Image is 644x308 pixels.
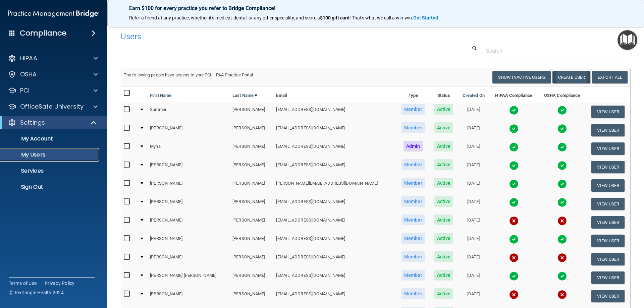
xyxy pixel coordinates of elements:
[273,195,396,213] td: [EMAIL_ADDRESS][DOMAIN_NAME]
[401,178,425,188] span: Member
[273,121,396,139] td: [EMAIL_ADDRESS][DOMAIN_NAME]
[147,213,230,232] td: [PERSON_NAME]
[591,253,625,265] button: View User
[557,216,567,226] img: cross.ca9f0e7f.svg
[486,45,626,57] input: Search
[509,216,519,226] img: cross.ca9f0e7f.svg
[591,290,625,302] button: View User
[557,290,567,299] img: cross.ca9f0e7f.svg
[273,103,396,121] td: [EMAIL_ADDRESS][DOMAIN_NAME]
[320,15,350,20] strong: $100 gift card
[4,168,96,174] p: Services
[401,251,425,262] span: Member
[8,54,98,62] a: HIPAA
[8,119,97,127] a: Settings
[538,86,586,103] th: OSHA Compliance
[430,86,458,103] th: Status
[273,250,396,268] td: [EMAIL_ADDRESS][DOMAIN_NAME]
[592,71,628,83] a: Export All
[147,195,230,213] td: [PERSON_NAME]
[557,142,567,152] img: tick.e7d51cea.svg
[147,158,230,176] td: [PERSON_NAME]
[591,124,625,136] button: View User
[401,288,425,299] span: Member
[9,289,64,296] span: Ⓒ Rectangle Health 2024
[509,106,519,115] img: tick.e7d51cea.svg
[591,235,625,247] button: View User
[273,268,396,287] td: [EMAIL_ADDRESS][DOMAIN_NAME]
[4,135,96,142] p: My Account
[230,139,273,158] td: [PERSON_NAME]
[458,195,489,213] td: [DATE]
[147,268,230,287] td: [PERSON_NAME] [PERSON_NAME]
[557,161,567,170] img: tick.e7d51cea.svg
[147,176,230,195] td: [PERSON_NAME]
[458,232,489,250] td: [DATE]
[8,70,98,78] a: OSHA
[20,28,66,38] h4: Compliance
[463,91,485,100] a: Created On
[8,86,98,95] a: PCI
[591,106,625,118] button: View User
[230,232,273,250] td: [PERSON_NAME]
[273,287,396,305] td: [EMAIL_ADDRESS][DOMAIN_NAME]
[434,141,453,151] span: Active
[591,179,625,192] button: View User
[509,142,519,152] img: tick.e7d51cea.svg
[273,232,396,250] td: [EMAIL_ADDRESS][DOMAIN_NAME]
[147,287,230,305] td: [PERSON_NAME]
[401,233,425,244] span: Member
[509,271,519,281] img: tick.e7d51cea.svg
[124,72,253,77] span: The following people have access to your PCIHIPAA Practice Portal
[434,251,453,262] span: Active
[4,151,96,158] p: My Users
[509,290,519,299] img: cross.ca9f0e7f.svg
[413,15,439,20] a: Get Started
[458,268,489,287] td: [DATE]
[232,91,257,100] a: Last Name
[458,103,489,121] td: [DATE]
[591,271,625,284] button: View User
[557,198,567,207] img: tick.e7d51cea.svg
[273,86,396,103] th: Email
[20,70,37,78] p: OSHA
[147,121,230,139] td: [PERSON_NAME]
[557,124,567,133] img: tick.e7d51cea.svg
[147,103,230,121] td: Summer
[273,158,396,176] td: [EMAIL_ADDRESS][DOMAIN_NAME]
[434,159,453,170] span: Active
[458,287,489,305] td: [DATE]
[557,253,567,262] img: cross.ca9f0e7f.svg
[230,158,273,176] td: [PERSON_NAME]
[509,161,519,170] img: tick.e7d51cea.svg
[509,124,519,133] img: tick.e7d51cea.svg
[150,91,171,100] a: First Name
[434,196,453,207] span: Active
[591,142,625,155] button: View User
[401,214,425,225] span: Member
[618,30,637,50] button: Open Resource Center
[591,161,625,173] button: View User
[509,179,519,189] img: tick.e7d51cea.svg
[121,32,414,41] h4: Users
[458,121,489,139] td: [DATE]
[230,195,273,213] td: [PERSON_NAME]
[147,250,230,268] td: [PERSON_NAME]
[147,139,230,158] td: Myha
[273,176,396,195] td: [PERSON_NAME][EMAIL_ADDRESS][DOMAIN_NAME]
[129,5,622,11] p: Earn $100 for every practice you refer to Bridge Compliance!
[401,196,425,207] span: Member
[401,104,425,115] span: Member
[20,103,84,111] p: OfficeSafe University
[230,250,273,268] td: [PERSON_NAME]
[591,198,625,210] button: View User
[230,103,273,121] td: [PERSON_NAME]
[434,233,453,244] span: Active
[557,179,567,189] img: tick.e7d51cea.svg
[434,178,453,188] span: Active
[458,250,489,268] td: [DATE]
[45,280,75,287] a: Privacy Policy
[401,159,425,170] span: Member
[557,235,567,244] img: tick.e7d51cea.svg
[458,176,489,195] td: [DATE]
